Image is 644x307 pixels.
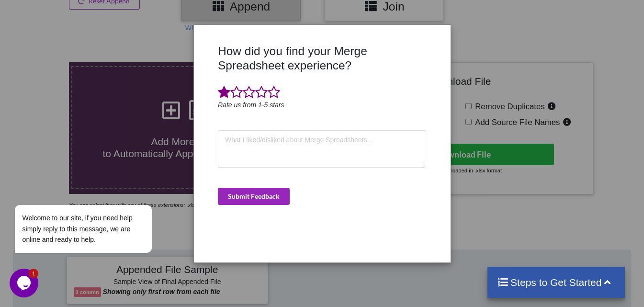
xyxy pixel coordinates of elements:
[10,269,40,297] iframe: chat widget
[218,101,284,109] i: Rate us from 1-5 stars
[218,188,290,205] button: Submit Feedback
[497,276,615,288] h4: Steps to Get Started
[10,118,182,264] iframe: chat widget
[218,44,426,72] h3: How did you find your Merge Spreadsheet experience?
